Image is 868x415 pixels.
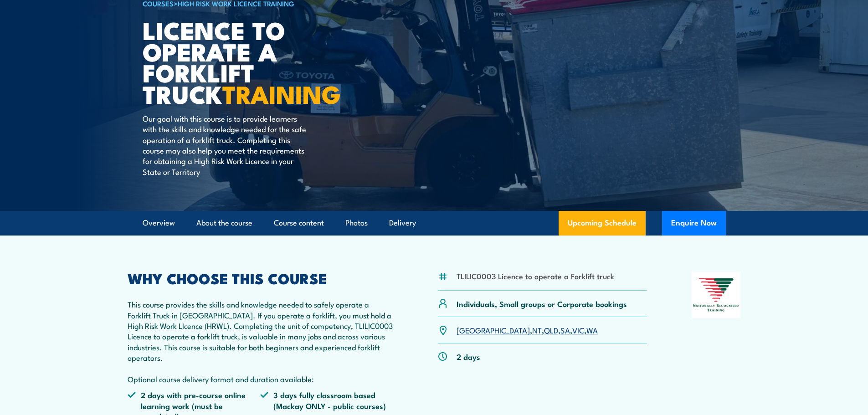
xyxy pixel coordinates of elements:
a: Photos [345,211,368,235]
p: 2 days [457,351,480,362]
a: [GEOGRAPHIC_DATA] [457,324,530,335]
a: WA [586,324,598,335]
strong: TRAINING [222,74,341,112]
a: QLD [544,324,558,335]
li: TLILIC0003 Licence to operate a Forklift truck [457,271,614,281]
button: Enquire Now [662,211,726,236]
p: Our goal with this course is to provide learners with the skills and knowledge needed for the saf... [143,113,309,177]
a: VIC [572,324,584,335]
a: Upcoming Schedule [559,211,646,236]
a: Course content [274,211,324,235]
p: This course provides the skills and knowledge needed to safely operate a Forklift Truck in [GEOGR... [128,299,394,384]
img: Nationally Recognised Training logo. [692,272,741,318]
p: , , , , , [457,325,598,335]
a: SA [560,324,570,335]
p: Individuals, Small groups or Corporate bookings [457,298,627,309]
a: About the course [196,211,252,235]
a: Overview [143,211,175,235]
a: NT [532,324,542,335]
h1: Licence to operate a forklift truck [143,19,368,104]
a: Delivery [389,211,416,235]
h2: WHY CHOOSE THIS COURSE [128,272,394,284]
